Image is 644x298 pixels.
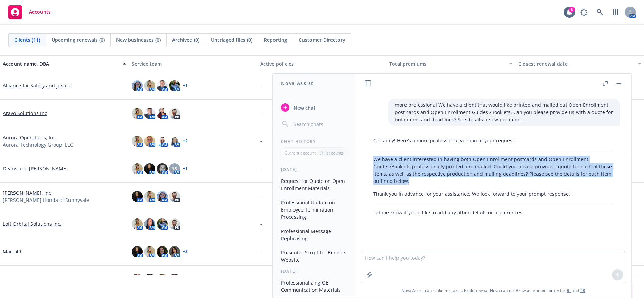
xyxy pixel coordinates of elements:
[260,220,262,227] span: -
[292,104,316,111] span: New chat
[373,209,613,216] p: Let me know if you'd like to add any other details or preferences.
[132,274,143,285] img: photo
[3,196,89,204] span: [PERSON_NAME] Honda of Sunnyvale
[569,6,575,12] div: 6
[144,108,155,119] img: photo
[132,218,143,230] img: photo
[169,108,180,119] img: photo
[258,55,386,72] button: Active policies
[260,110,262,117] span: -
[157,136,168,147] img: photo
[515,55,644,72] button: Closest renewal date
[273,268,355,274] div: [DATE]
[14,36,40,44] span: Clients (11)
[278,175,350,194] button: Request for Quote on Open Enrollment Materials
[518,60,634,67] div: Closest renewal date
[3,110,47,117] a: Aravo Solutions Inc
[278,225,350,244] button: Professional Message Rephrasing
[260,193,262,200] span: -
[211,36,252,44] span: Untriaged files (0)
[157,246,168,257] img: photo
[284,150,316,156] p: Current account
[3,248,21,255] a: Mach49
[144,218,155,230] img: photo
[132,191,143,202] img: photo
[3,60,119,67] div: Account name, DBA
[320,150,344,156] p: All accounts
[169,191,180,202] img: photo
[292,119,347,129] input: Search chats
[183,250,188,254] a: + 3
[260,248,262,255] span: -
[29,9,51,15] span: Accounts
[358,283,628,298] span: Nova Assist can make mistakes. Explore what Nova can do: Browse prompt library for and
[132,108,143,119] img: photo
[3,141,73,148] span: Aurora Technology Group, LLC
[169,80,180,91] img: photo
[169,274,180,285] img: photo
[278,101,350,114] button: New chat
[389,60,505,67] div: Total premiums
[172,36,199,44] span: Archived (0)
[273,167,355,173] div: [DATE]
[116,36,161,44] span: New businesses (0)
[169,136,180,147] img: photo
[169,246,180,257] img: photo
[278,197,350,223] button: Professional Update on Employee Termination Processing
[157,163,168,174] img: photo
[373,190,613,197] p: Thank you in advance for your assistance. We look forward to your prompt response.
[278,247,350,266] button: Presenter Script for Benefits Website
[264,36,287,44] span: Reporting
[6,2,54,22] a: Accounts
[144,136,155,147] img: photo
[260,82,262,89] span: -
[144,191,155,202] img: photo
[183,167,188,171] a: + 1
[386,55,515,72] button: Total premiums
[260,165,262,172] span: -
[260,137,262,145] span: -
[281,80,314,87] h1: Nova Assist
[132,60,255,67] div: Service team
[144,274,155,285] img: photo
[260,60,384,67] div: Active policies
[171,165,177,172] span: RS
[169,218,180,230] img: photo
[577,5,591,19] a: Report a Bug
[132,163,143,174] img: photo
[373,137,613,144] p: Certainly! Here’s a more professional version of your request:
[129,55,258,72] button: Service team
[3,134,57,141] a: Aurora Operations, Inc.
[132,136,143,147] img: photo
[132,246,143,257] img: photo
[132,80,143,91] img: photo
[3,220,62,227] a: Loft Orbital Solutions Inc.
[144,163,155,174] img: photo
[395,101,613,123] p: more professional We have a client that would like printed and mailed out Open Enrollment post ca...
[157,108,168,119] img: photo
[3,82,72,89] a: Alliance for Safety and Justice
[144,246,155,257] img: photo
[157,80,168,91] img: photo
[593,5,607,19] a: Search
[144,80,155,91] img: photo
[278,277,350,296] button: Professionalizing OE Communication Materials
[183,139,188,143] a: + 2
[157,218,168,230] img: photo
[157,274,168,285] img: photo
[3,165,68,172] a: Deans and [PERSON_NAME]
[373,156,613,185] p: We have a client interested in having both Open Enrollment postcards and Open Enrollment Guides/B...
[609,5,623,19] a: Switch app
[299,36,345,44] span: Customer Directory
[567,288,571,294] a: BI
[183,84,188,88] a: + 1
[157,191,168,202] img: photo
[3,189,53,196] a: [PERSON_NAME], Inc.
[580,288,585,294] a: TR
[52,36,105,44] span: Upcoming renewals (0)
[273,139,355,145] div: Chat History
